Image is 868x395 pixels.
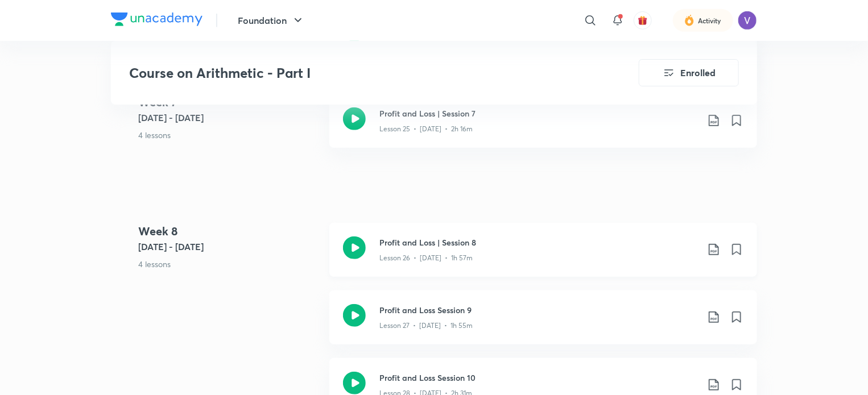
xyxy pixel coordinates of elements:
h5: [DATE] - [DATE] [138,111,320,124]
a: Profit and Loss | Session 8Lesson 26 • [DATE] • 1h 57m [329,223,757,290]
p: Lesson 27 • [DATE] • 1h 55m [379,321,473,331]
a: Profit and Loss Session 9Lesson 27 • [DATE] • 1h 55m [329,290,757,358]
h3: Profit and Loss | Session 8 [379,236,698,248]
h3: Profit and Loss | Session 7 [379,107,698,119]
button: Enrolled [639,59,739,86]
h3: Profit and Loss Session 10 [379,372,698,384]
h5: [DATE] - [DATE] [138,240,320,253]
img: activity [684,14,695,27]
p: Lesson 25 • [DATE] • 2h 16m [379,124,473,134]
button: Foundation [231,9,312,32]
p: Lesson 26 • [DATE] • 1h 57m [379,253,473,263]
p: 4 lessons [138,258,320,270]
h4: Week 8 [138,223,320,240]
a: Company Logo [111,13,202,29]
img: avatar [638,15,648,26]
p: 4 lessons [138,129,320,141]
img: Company Logo [111,13,202,26]
button: avatar [634,11,652,30]
img: Vatsal Kanodia [738,11,757,30]
h3: Profit and Loss Session 9 [379,304,698,316]
h3: Course on Arithmetic - Part I [129,65,574,81]
a: Profit and Loss | Session 7Lesson 25 • [DATE] • 2h 16m [329,94,757,161]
